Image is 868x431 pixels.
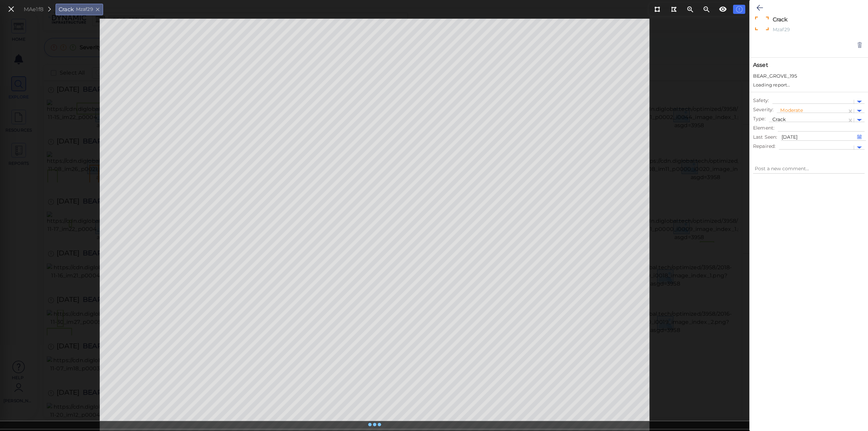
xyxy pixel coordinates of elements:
[753,61,865,69] span: Asset
[753,73,797,80] span: BEAR_GROVE_195
[780,107,803,113] span: Moderate
[772,116,786,122] span: Crack
[24,5,43,14] div: MAe1f8
[753,115,766,122] span: Type :
[753,134,777,141] span: Last Seen :
[76,6,93,13] span: Mzaf29
[753,106,773,113] span: Severity :
[753,124,774,132] span: Element :
[753,97,769,104] span: Safety :
[771,16,841,23] textarea: Crack
[59,5,74,14] span: Crack
[753,82,790,87] span: Loading report...
[753,143,775,150] span: Repaired :
[771,26,841,35] div: Mzaf29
